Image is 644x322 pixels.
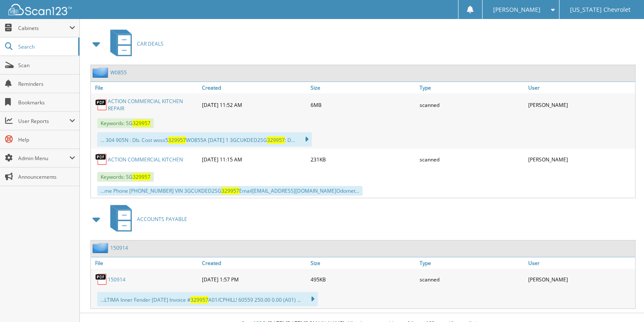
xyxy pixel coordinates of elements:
[418,96,527,114] div: scanned
[18,136,75,143] span: Help
[93,243,110,253] img: folder2.png
[95,273,108,286] img: PDF.png
[308,257,418,269] a: Size
[570,7,630,12] span: [US_STATE] Chevrolet
[95,98,108,111] img: PDF.png
[110,244,128,251] a: 150914
[91,82,200,93] a: File
[200,82,309,93] a: Created
[97,172,154,182] span: Keywords: SG
[105,27,164,60] a: CAR DEALS
[97,292,318,306] div: ...LTIMA Inner Fender [DATE] Invoice # A01/CPHILL! 60559 250.00 0.00 (A01) ...
[105,202,187,236] a: ACCOUNTS PAYABLE
[18,117,69,125] span: User Reports
[526,151,635,168] div: [PERSON_NAME]
[191,296,208,303] span: 329957
[602,281,644,322] iframe: Chat Widget
[526,82,635,93] a: User
[526,271,635,288] div: [PERSON_NAME]
[418,271,527,288] div: scanned
[308,82,418,93] a: Size
[221,187,239,194] span: 329957
[95,153,108,166] img: PDF.png
[108,98,198,112] a: ACTION COMMERCIAL KITCHEN REPAIR
[133,173,150,180] span: 329957
[168,136,186,144] span: 329957
[97,186,363,196] div: ...me Phone [PHONE_NUMBER] VIN 3GCUKDED2SG Email [EMAIL_ADDRESS][DOMAIN_NAME] Odomet...
[18,62,75,69] span: Scan
[91,257,200,269] a: File
[200,96,309,114] div: [DATE] 11:52 AM
[108,276,126,283] a: 150914
[267,136,285,144] span: 329957
[110,69,127,76] a: W0855
[18,43,74,50] span: Search
[108,156,183,163] a: ACTION COMMERCIAL KITCHEN
[200,257,309,269] a: Created
[133,120,150,127] span: 329957
[18,99,75,106] span: Bookmarks
[18,155,69,162] span: Admin Menu
[418,82,527,93] a: Type
[308,271,418,288] div: 495KB
[8,4,72,15] img: scan123-logo-white.svg
[200,151,309,168] div: [DATE] 11:15 AM
[137,216,187,223] span: ACCOUNTS PAYABLE
[18,173,75,180] span: Announcements
[418,151,527,168] div: scanned
[97,132,312,147] div: ... 304 905N : Db. Cost woss5 WO855A [DATE] 1 3GCUKDED2SG : D...
[493,7,540,12] span: [PERSON_NAME]
[418,257,527,269] a: Type
[18,80,75,87] span: Reminders
[97,118,154,128] span: Keywords: SG
[200,271,309,288] div: [DATE] 1:57 PM
[526,96,635,114] div: [PERSON_NAME]
[137,40,164,47] span: CAR DEALS
[526,257,635,269] a: User
[18,25,69,32] span: Cabinets
[93,67,110,78] img: folder2.png
[308,151,418,168] div: 231KB
[308,96,418,114] div: 6MB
